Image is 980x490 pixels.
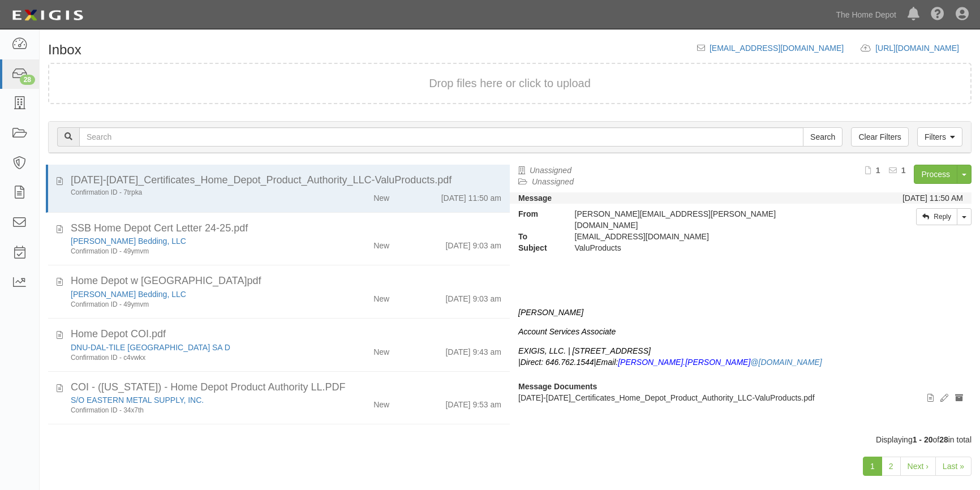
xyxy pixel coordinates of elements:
strong: From [510,208,566,220]
p: [DATE]-[DATE]_Certificates_Home_Depot_Product_Authority_LLC-ValuProducts.pdf [518,392,963,403]
strong: Message Documents [518,382,597,391]
img: logo-5460c22ac91f19d4615b14bd174203de0afe785f0fc80cf4dbbc73dc1793850b.png [8,5,87,25]
div: [PERSON_NAME][EMAIL_ADDRESS][PERSON_NAME][DOMAIN_NAME] [566,208,848,231]
div: ValuProducts [566,242,848,253]
b: 1 - 20 [913,435,933,444]
b: 1 [901,166,906,175]
div: Confirmation ID - 49ymvm [71,300,315,310]
div: [DATE] 11:50 am [441,188,501,204]
div: New [373,188,389,204]
b: 1 [876,166,880,175]
strong: Message [518,194,552,203]
i: Archive document [955,394,963,402]
a: 2 [882,457,901,476]
i: Account Services Associate [518,327,616,336]
a: [EMAIL_ADDRESS][DOMAIN_NAME] [710,44,844,53]
b: 28 [939,435,948,444]
div: COI - (Florida) - Home Depot Product Authority LL.PDF [71,380,501,395]
a: Filters [917,127,962,147]
div: New [373,342,389,358]
div: Confirmation ID - 34x7th [71,406,315,415]
a: Next › [900,457,936,476]
i: EXIGIS, LLC. | [STREET_ADDRESS] |Direct: 646.762.1544|Email: [518,346,651,367]
div: S/O EASTERN METAL SUPPLY, INC. [71,394,315,406]
i: [PERSON_NAME] [518,308,583,317]
div: New [373,289,389,304]
div: [DATE] 9:03 am [445,289,501,304]
a: Last » [935,457,972,476]
div: Confirmation ID - c4vwkx [71,353,315,363]
i: Edit document [940,394,948,402]
a: [URL][DOMAIN_NAME] [875,44,972,53]
button: Drop files here or click to upload [429,75,591,92]
a: [PERSON_NAME] Bedding, LLC [71,290,186,299]
div: Home Depot COI.pdf [71,327,501,342]
div: DNU-DAL-TILE MEXICO SA D [71,342,315,353]
a: The Home Depot [830,3,902,26]
a: [PERSON_NAME] Bedding, LLC [71,237,186,246]
div: Serta Simmons Bedding, LLC [71,289,315,300]
div: Confirmation ID - 7trpka [71,188,315,197]
div: 25-26 Home Depot COI.pdf [71,433,501,448]
a: 1 [863,457,882,476]
i: [PERSON_NAME].[PERSON_NAME] [618,358,822,367]
div: [DATE] 9:53 am [445,394,501,410]
div: SSB Home Depot Cert Letter 24-25.pdf [71,221,501,236]
div: [DATE] 11:50 AM [902,192,963,204]
a: Process [914,165,957,184]
div: inbox@thdmerchandising.complianz.com [566,231,848,242]
h1: Inbox [48,42,81,57]
a: @[DOMAIN_NAME] [750,358,822,367]
div: Displaying of in total [40,434,980,445]
div: New [373,394,389,410]
a: DNU-DAL-TILE [GEOGRAPHIC_DATA] SA D [71,343,230,352]
a: Reply [916,208,957,225]
div: [DATE] 9:43 am [445,342,501,358]
strong: To [510,231,566,242]
i: View [927,394,934,402]
div: 28 [20,75,35,85]
a: Unassigned [530,166,571,175]
a: S/O EASTERN METAL SUPPLY, INC. [71,396,204,405]
div: Serta Simmons Bedding, LLC [71,235,315,247]
strong: Subject [510,242,566,253]
a: Clear Filters [851,127,908,147]
a: Unassigned [532,177,574,186]
input: Search [79,127,803,147]
div: Home Depot w Endt.pdf [71,274,501,289]
div: 2025-2026_Certificates_Home_Depot_Product_Authority_LLC-ValuProducts.pdf [71,173,501,188]
div: New [373,235,389,251]
div: [DATE] 9:03 am [445,235,501,251]
i: Help Center - Complianz [931,8,944,22]
div: Confirmation ID - 49ymvm [71,247,315,256]
input: Search [803,127,843,147]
